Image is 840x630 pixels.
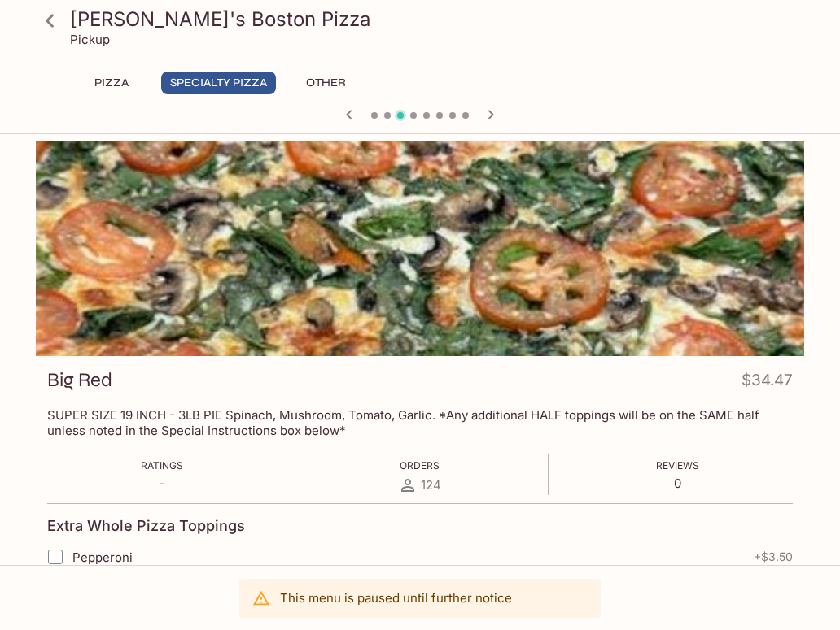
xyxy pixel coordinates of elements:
[289,72,362,94] button: Other
[742,367,793,399] h4: $34.47
[141,476,183,491] p: -
[656,459,699,471] span: Reviews
[141,459,183,471] span: Ratings
[36,141,804,356] div: Big Red
[70,32,110,47] p: Pickup
[421,477,441,493] span: 124
[656,476,699,491] p: 0
[75,72,148,94] button: Pizza
[47,407,793,438] p: SUPER SIZE 19 INCH - 3LB PIE Spinach, Mushroom, Tomato, Garlic. *Any additional HALF toppings wil...
[280,590,512,606] p: This menu is paused until further notice
[47,517,245,535] h4: Extra Whole Pizza Toppings
[161,72,276,94] button: Specialty Pizza
[47,367,112,393] h3: Big Red
[72,550,133,565] span: Pepperoni
[400,459,440,471] span: Orders
[754,550,793,563] span: + $3.50
[70,7,798,32] h3: [PERSON_NAME]'s Boston Pizza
